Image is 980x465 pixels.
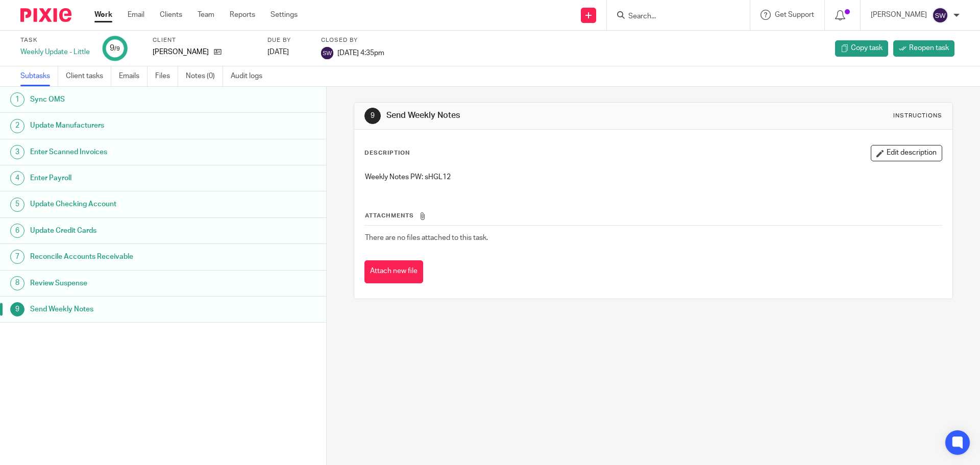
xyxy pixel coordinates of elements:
input: Search [627,12,719,21]
img: svg%3E [321,47,333,59]
div: 9 [10,302,24,316]
p: Description [364,149,410,157]
a: Emails [119,66,148,86]
a: Copy task [835,40,888,57]
span: Reopen task [909,43,949,53]
small: /9 [114,46,120,52]
span: [DATE] 4:35pm [337,49,384,56]
a: Audit logs [231,66,270,86]
div: Instructions [893,112,942,120]
div: 3 [10,145,24,159]
div: 5 [10,198,24,212]
div: 4 [10,171,24,185]
a: Notes (0) [186,66,223,86]
div: 9 [364,108,381,124]
img: svg%3E [932,7,948,23]
a: Files [155,66,178,86]
a: Client tasks [66,66,111,86]
div: 9 [110,42,120,54]
label: Closed by [321,36,384,44]
p: [PERSON_NAME] [153,47,209,57]
h1: Update Checking Account [30,197,221,212]
span: There are no files attached to this task. [365,234,488,241]
div: 7 [10,250,24,264]
label: Client [153,36,255,44]
button: Edit description [871,145,942,161]
a: Subtasks [20,66,58,86]
div: 8 [10,276,24,290]
label: Task [20,36,90,44]
a: Reopen task [893,40,954,57]
div: 2 [10,119,24,133]
span: Copy task [851,43,883,53]
a: Work [94,10,112,20]
h1: Enter Payroll [30,170,221,186]
h1: Sync OMS [30,92,221,107]
span: Get Support [775,11,814,18]
div: 1 [10,92,24,107]
h1: Send Weekly Notes [30,302,221,317]
div: 6 [10,224,24,238]
a: Email [128,10,144,20]
h1: Update Manufacturers [30,118,221,133]
h1: Review Suspense [30,276,221,291]
h1: Reconcile Accounts Receivable [30,249,221,264]
button: Attach new file [364,260,423,283]
h1: Update Credit Cards [30,223,221,238]
div: Weekly Update - Little [20,47,90,57]
a: Reports [230,10,255,20]
img: Pixie [20,8,71,22]
a: Clients [160,10,182,20]
label: Due by [267,36,308,44]
span: Attachments [365,213,414,218]
p: [PERSON_NAME] [871,10,927,20]
a: Team [198,10,214,20]
div: [DATE] [267,47,308,57]
h1: Enter Scanned Invoices [30,144,221,160]
a: Settings [271,10,298,20]
h1: Send Weekly Notes [386,110,675,121]
p: Weekly Notes PW: sHGL12 [365,172,941,182]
